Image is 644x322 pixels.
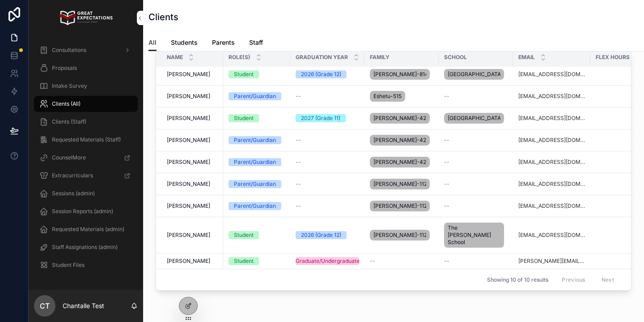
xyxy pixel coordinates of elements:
a: Student [229,70,285,78]
a: The [PERSON_NAME] School [444,221,508,249]
a: Student [229,114,285,122]
span: [PERSON_NAME] [167,180,210,188]
span: -- [370,258,375,265]
a: [PERSON_NAME][EMAIL_ADDRESS][PERSON_NAME][DOMAIN_NAME] [518,258,585,265]
div: Student [234,231,254,239]
span: Sessions (admin) [52,190,95,197]
a: Proposals [34,60,138,76]
span: -- [296,93,301,100]
a: Parent/Guardian [229,202,285,210]
a: -- [296,180,359,188]
a: [PERSON_NAME] [167,180,218,188]
a: [EMAIL_ADDRESS][DOMAIN_NAME] [518,71,585,78]
a: [PERSON_NAME]-424 [370,111,433,125]
a: Staff Assignations (admin) [34,239,138,255]
span: Eshetu-515 [373,93,402,100]
span: Student Files [52,262,85,269]
span: -- [444,180,449,188]
p: Chantalle Test [63,301,104,310]
div: Parent/Guardian [234,202,276,210]
div: scrollable content [29,36,143,285]
span: All [148,38,157,47]
span: -- [444,159,449,166]
a: Sessions (admin) [34,185,138,202]
a: -- [444,159,508,166]
span: Consultations [52,47,86,54]
a: Requested Materials (admin) [34,221,138,237]
span: Session Reports (admin) [52,208,113,215]
span: [PERSON_NAME] [167,159,210,166]
div: Parent/Guardian [234,158,276,166]
span: -- [444,137,449,144]
a: Parent/Guardian [229,136,285,144]
a: [EMAIL_ADDRESS][DOMAIN_NAME] [518,115,585,122]
span: [PERSON_NAME] [167,258,210,265]
a: [GEOGRAPHIC_DATA] [444,111,508,125]
span: The [PERSON_NAME] School [448,224,500,246]
a: -- [444,202,508,210]
div: 2026 (Grade 12) [301,231,341,239]
a: -- [296,159,359,166]
span: [PERSON_NAME] [167,137,210,144]
div: Student [234,114,254,122]
a: -- [370,258,433,265]
a: 2026 (Grade 12) [296,70,359,78]
div: Parent/Guardian [234,92,276,100]
a: [EMAIL_ADDRESS][DOMAIN_NAME] [518,180,585,188]
span: [PERSON_NAME]-112 [373,180,426,188]
a: [EMAIL_ADDRESS][DOMAIN_NAME] [518,93,585,100]
span: -- [296,202,301,210]
span: -- [444,258,449,265]
span: [PERSON_NAME] [167,232,210,239]
span: Parents [212,38,235,47]
span: -- [296,159,301,166]
span: Clients (All) [52,100,80,107]
a: 2026 (Grade 12) [296,231,359,239]
span: -- [444,93,449,100]
a: Clients (Staff) [34,114,138,130]
a: -- [444,137,508,144]
a: [PERSON_NAME] [167,71,218,78]
a: [EMAIL_ADDRESS][DOMAIN_NAME] [518,137,585,144]
a: [PERSON_NAME] [167,93,218,100]
a: Parent/Guardian [229,92,285,100]
a: [PERSON_NAME]-112 [370,228,433,242]
span: [PERSON_NAME]-424 [373,137,426,144]
a: [PERSON_NAME] [167,232,218,239]
span: [PERSON_NAME]-112 [373,232,426,239]
span: School [444,54,467,61]
a: CounselMore [34,150,138,166]
a: [PERSON_NAME] [167,258,218,265]
a: [EMAIL_ADDRESS][DOMAIN_NAME] [518,232,585,239]
a: Parents [212,34,235,52]
a: [EMAIL_ADDRESS][DOMAIN_NAME] [518,202,585,210]
a: Requested Materials (Staff) [34,132,138,148]
img: App logo [59,11,112,25]
span: [GEOGRAPHIC_DATA] [448,115,500,122]
h1: Clients [148,11,178,23]
span: CT [40,301,50,311]
div: Student [234,70,254,78]
div: Parent/Guardian [234,180,276,188]
a: [EMAIL_ADDRESS][DOMAIN_NAME] [518,159,585,166]
span: -- [296,137,301,144]
a: Staff [249,34,263,52]
a: Students [171,34,198,52]
a: [PERSON_NAME]-424 [370,133,433,147]
a: -- [444,258,508,265]
span: Showing 10 of 10 results [487,276,548,283]
a: [PERSON_NAME] [167,115,218,122]
span: Name [167,54,183,61]
div: Student [234,257,254,265]
span: [PERSON_NAME] [167,93,210,100]
a: Consultations [34,42,138,58]
span: Family [370,54,390,61]
span: [GEOGRAPHIC_DATA] [448,71,500,78]
span: Requested Materials (admin) [52,226,124,233]
a: [GEOGRAPHIC_DATA] [444,67,508,82]
a: Graduate/Undergraduate [296,257,359,265]
a: Student [229,257,285,265]
span: Proposals [52,64,77,72]
span: Staff Assignations (admin) [52,244,118,251]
